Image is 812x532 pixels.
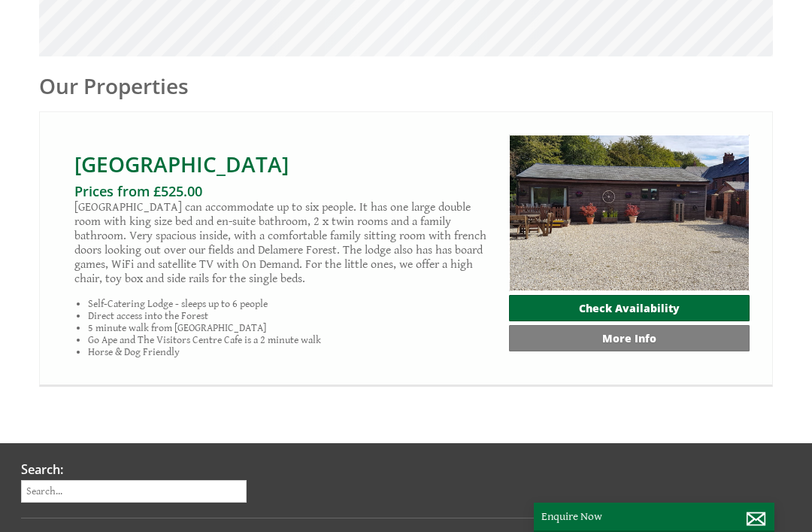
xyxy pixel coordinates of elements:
[88,298,497,310] li: Self-Catering Lodge - sleeps up to 6 people
[88,310,497,322] li: Direct access into the Forest
[21,480,247,503] input: Search...
[74,150,289,178] a: [GEOGRAPHIC_DATA]
[39,71,516,100] h1: Our Properties
[509,295,750,321] a: Check Availability
[88,322,497,334] li: 5 minute walk from [GEOGRAPHIC_DATA]
[74,200,497,286] p: [GEOGRAPHIC_DATA] can accommodate up to six people. It has one large double room with king size b...
[21,461,247,478] h3: Search:
[88,334,497,346] li: Go Ape and The Visitors Centre Cafe is a 2 minute walk
[74,182,497,200] h3: Prices from £525.00
[88,346,497,358] li: Horse & Dog Friendly
[541,510,767,523] p: Enquire Now
[509,135,750,290] img: LYNMERE_18.original.jpg
[509,325,750,351] a: More Info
